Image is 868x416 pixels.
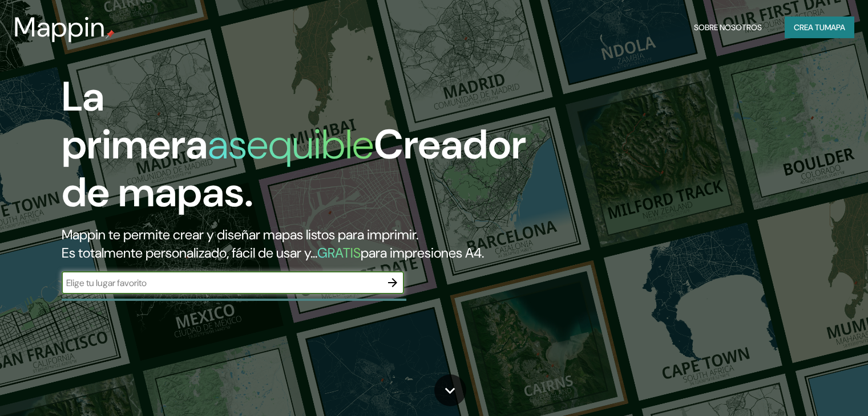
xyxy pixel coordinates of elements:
[14,9,106,45] font: Mappin
[62,118,526,219] font: Creador de mapas.
[317,244,361,262] font: GRATIS
[694,22,762,32] font: Sobre nosotros
[62,276,381,289] input: Elige tu lugar favorito
[785,17,854,38] button: Crea tumapa
[689,17,766,38] button: Sobre nosotros
[361,244,484,262] font: para impresiones A4.
[62,226,418,243] font: Mappin te permite crear y diseñar mapas listos para imprimir.
[62,244,317,262] font: Es totalmente personalizado, fácil de usar y...
[208,118,374,171] font: asequible
[794,22,825,32] font: Crea tu
[62,70,208,171] font: La primera
[106,30,115,39] img: pin de mapeo
[825,22,845,32] font: mapa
